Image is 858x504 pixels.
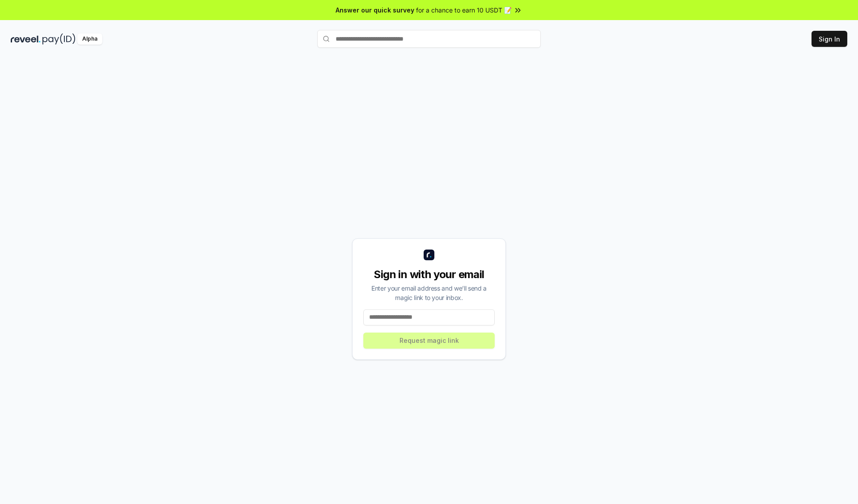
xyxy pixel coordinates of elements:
span: Answer our quick survey [336,5,414,15]
img: logo_small [424,250,434,260]
div: Enter your email address and we’ll send a magic link to your inbox. [363,283,495,302]
button: Sign In [812,31,847,47]
div: Alpha [77,33,102,45]
img: reveel_dark [11,33,41,45]
img: pay_id [42,33,76,45]
span: for a chance to earn 10 USDT 📝 [416,5,512,15]
div: Sign in with your email [363,267,495,282]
